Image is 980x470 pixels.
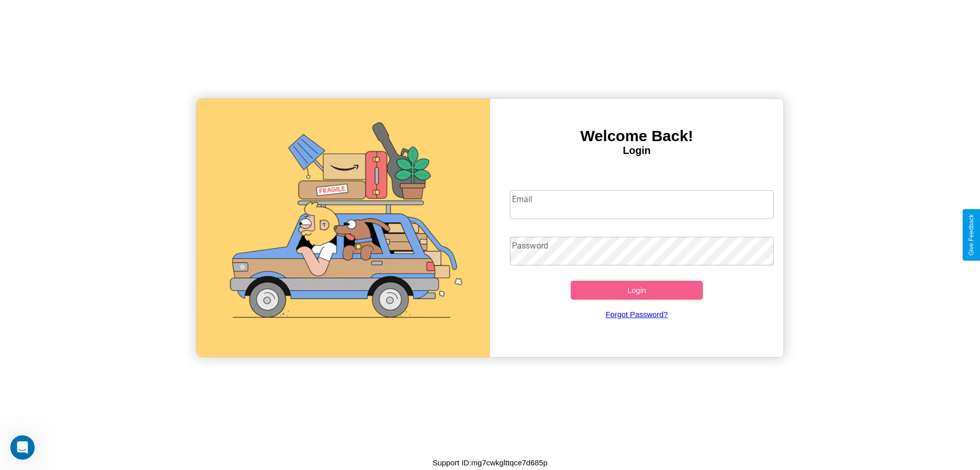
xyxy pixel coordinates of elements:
a: Forgot Password? [505,300,769,329]
p: Support ID: mg7cwkglttqce7d685p [432,456,547,469]
h4: Login [490,145,783,156]
div: Give Feedback [968,214,975,256]
img: gif [197,99,490,357]
button: Login [571,281,703,300]
h3: Welcome Back! [490,127,783,145]
iframe: Intercom live chat [10,435,35,460]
